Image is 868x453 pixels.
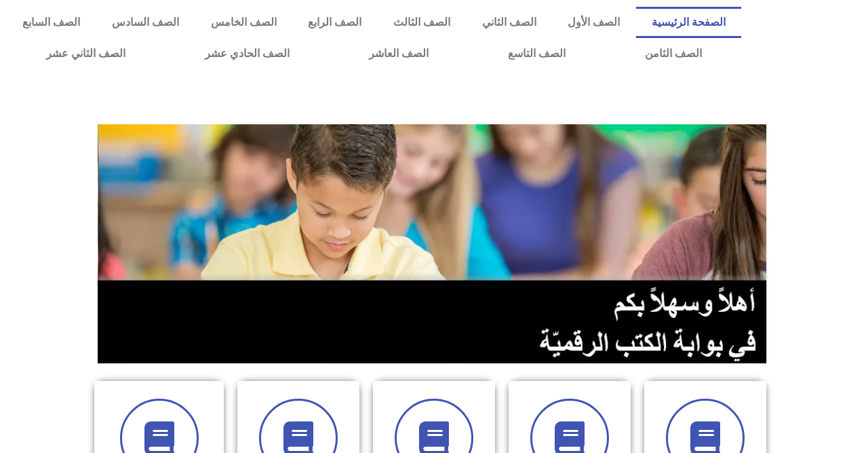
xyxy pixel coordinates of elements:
a: الصف الأول [552,7,636,38]
a: الصف الثالث [378,7,467,38]
a: الصف الثامن [606,38,742,69]
a: الصف الخامس [195,7,292,38]
a: الصف العاشر [330,38,469,69]
a: الصفحة الرئيسية [636,7,742,38]
a: الصف السابع [7,7,96,38]
a: الصف الثاني [466,7,552,38]
a: الصف الرابع [292,7,378,38]
a: الصف الحادي عشر [165,38,330,69]
a: الصف الثاني عشر [7,38,165,69]
a: الصف السادس [96,7,195,38]
a: الصف التاسع [469,38,606,69]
